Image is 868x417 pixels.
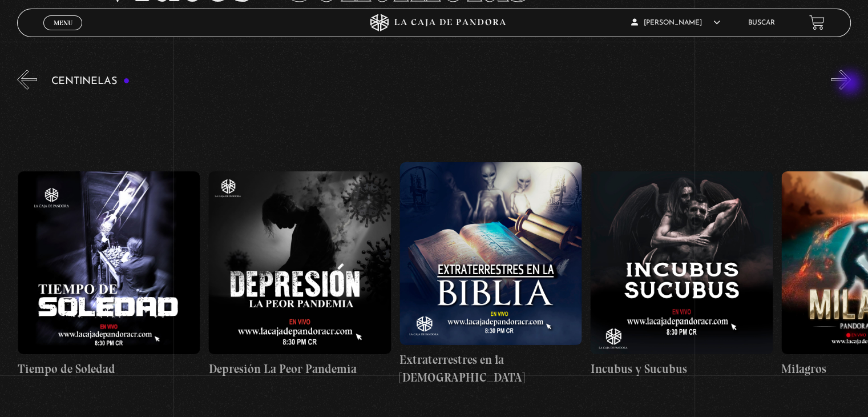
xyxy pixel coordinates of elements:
span: Menu [54,19,72,26]
h4: Incubus y Sucubus [590,360,772,378]
button: Previous [17,70,37,90]
h3: Centinelas [51,76,130,87]
h4: Extraterrestres en la [DEMOGRAPHIC_DATA] [399,351,582,387]
span: [PERSON_NAME] [631,19,720,26]
h4: Depresión La Peor Pandemia [208,360,390,378]
a: Buscar [748,19,775,26]
a: View your shopping cart [809,15,825,30]
span: Cerrar [50,29,76,37]
h4: Tiempo de Soledad [18,360,200,378]
button: Next [831,70,851,90]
